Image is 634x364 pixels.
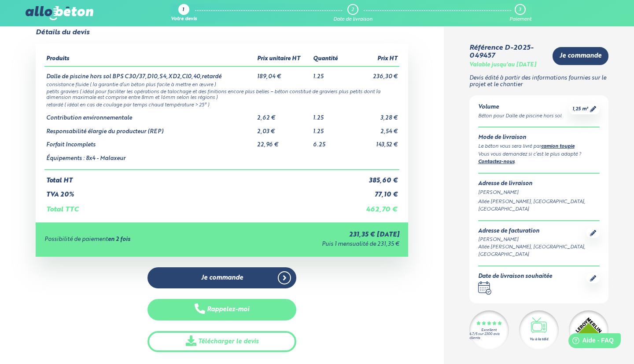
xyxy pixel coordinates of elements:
td: Total TTC [44,199,350,214]
td: 462,70 € [350,199,400,214]
td: Responsabilité élargie du producteur (REP) [44,122,256,135]
td: 189,04 € [255,66,311,80]
div: 1 [182,7,184,13]
td: petits graviers ( idéal pour faciliter les opérations de talochage et des finitions encore plus b... [44,87,400,101]
a: 1 Votre devis [171,4,197,22]
div: [PERSON_NAME] [478,189,600,197]
td: Contribution environnementale [44,108,256,122]
div: Détails du devis [36,29,89,36]
td: 6.25 [311,135,350,149]
div: Allée [PERSON_NAME], [GEOGRAPHIC_DATA], [GEOGRAPHIC_DATA] [478,198,600,213]
a: 3 Paiement [509,4,531,22]
div: Possibilité de paiement [44,237,231,243]
a: Je commande [147,267,297,289]
strong: en 2 fois [108,237,130,242]
div: Votre devis [171,17,197,22]
p: Devis édité à partir des informations fournies sur le projet et le chantier [469,75,609,88]
div: Puis 1 mensualité de 231,35 € [231,241,400,248]
td: Dalle de piscine hors sol BPS C30/37,D10,S4,XD2,Cl0,40,retardé [44,66,256,80]
td: 77,10 € [350,184,400,199]
div: 4.7/5 sur 2300 avis clients [469,332,509,340]
td: consistance fluide ( la garantie d’un béton plus facile à mettre en œuvre ) [44,80,400,88]
div: Excellent [481,328,497,332]
td: Total HT [44,170,350,185]
div: Mode de livraison [478,135,600,141]
span: Je commande [560,52,601,60]
td: 1.25 [311,122,350,135]
td: Équipements : 8x4 - Malaxeur [44,149,256,170]
div: 231,35 € [DATE] [231,231,400,239]
td: 2,62 € [255,108,311,122]
td: 1.25 [311,108,350,122]
div: Vu à la télé [530,337,548,342]
div: Paiement [509,17,531,22]
a: 2 Date de livraison [333,4,372,22]
td: 22,96 € [255,135,311,149]
a: Contactez-nous [478,160,515,164]
div: 3 [519,7,521,13]
td: retardé ( idéal en cas de coulage par temps chaud température > 25° ) [44,101,400,108]
span: Je commande [201,274,243,282]
div: Date de livraison souhaitée [478,273,552,280]
td: 2,03 € [255,122,311,135]
td: TVA 20% [44,184,350,199]
a: Je commande [553,47,608,65]
th: Quantité [311,52,350,66]
div: Adresse de facturation [478,228,587,235]
div: Béton pour Dalle de piscine hors sol [478,113,561,120]
th: Produits [44,52,256,66]
th: Prix unitaire HT [255,52,311,66]
div: Référence D-2025-049457 [469,44,546,60]
div: Date de livraison [333,17,372,22]
div: Le béton vous sera livré par [478,143,600,151]
a: camion toupie [541,144,575,149]
td: 385,60 € [350,170,400,185]
td: 2,54 € [350,122,400,135]
div: Allée [PERSON_NAME], [GEOGRAPHIC_DATA], [GEOGRAPHIC_DATA] [478,244,587,258]
td: 143,52 € [350,135,400,149]
div: Vous vous demandez si c’est le plus adapté ? . [478,151,600,166]
div: Adresse de livraison [478,181,600,187]
div: 2 [351,7,354,13]
td: 236,30 € [350,66,400,80]
a: Télécharger le devis [147,331,297,353]
td: 1.25 [311,66,350,80]
iframe: Help widget launcher [556,330,624,354]
div: [PERSON_NAME] [478,236,587,244]
td: 3,28 € [350,108,400,122]
div: Volume [478,104,561,111]
button: Rappelez-moi [147,299,297,320]
th: Prix HT [350,52,400,66]
td: Forfait Incomplets [44,135,256,149]
img: allobéton [26,6,93,20]
div: Valable jusqu'au [DATE] [469,62,536,69]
